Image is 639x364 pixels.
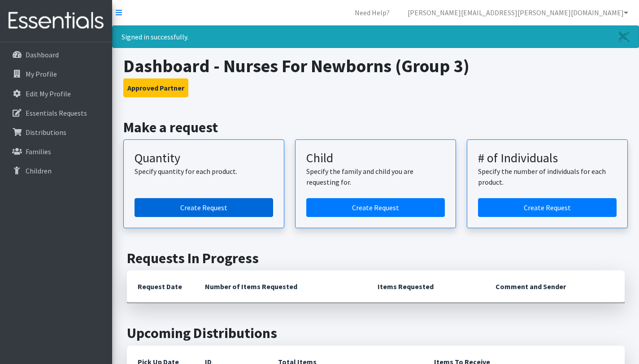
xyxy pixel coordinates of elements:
img: HumanEssentials [4,6,109,36]
p: Distributions [26,128,66,137]
h2: Upcoming Distributions [127,325,625,342]
a: Need Help? [348,4,397,22]
h2: Make a request [123,119,628,136]
a: Edit My Profile [4,85,109,103]
th: Items Requested [367,270,485,303]
a: Create a request by number of individuals [478,198,617,217]
a: Create a request by quantity [135,198,273,217]
p: My Profile [26,69,57,78]
a: Close [610,26,639,48]
a: Dashboard [4,46,109,64]
h3: Child [306,151,445,166]
a: Create a request for a child or family [306,198,445,217]
p: Dashboard [26,50,59,59]
th: Request Date [127,270,194,303]
th: Comment and Sender [485,270,624,303]
p: Specify quantity for each product. [135,166,273,177]
a: [PERSON_NAME][EMAIL_ADDRESS][PERSON_NAME][DOMAIN_NAME] [400,4,635,22]
p: Essentials Requests [26,108,87,117]
p: Edit My Profile [26,89,71,98]
h1: Dashboard - Nurses For Newborns (Group 3) [123,55,628,77]
h2: Requests In Progress [127,250,625,267]
p: Children [26,166,52,175]
a: Distributions [4,123,109,141]
h3: Quantity [135,151,273,166]
h3: # of Individuals [478,151,617,166]
p: Specify the number of individuals for each product. [478,166,617,187]
div: Signed in successfully. [112,26,639,48]
p: Families [26,147,51,156]
a: Families [4,143,109,160]
a: My Profile [4,65,109,83]
th: Number of Items Requested [194,270,367,303]
button: Approved Partner [123,78,188,97]
p: Specify the family and child you are requesting for. [306,166,445,187]
a: Children [4,162,109,180]
a: Essentials Requests [4,104,109,122]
